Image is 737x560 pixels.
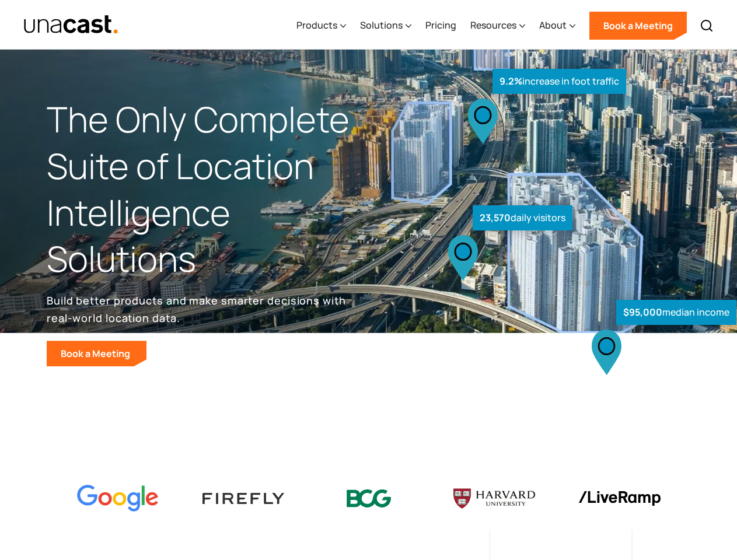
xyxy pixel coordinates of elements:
[700,19,714,33] img: Search icon
[539,18,567,32] div: About
[77,485,159,512] img: Google logo Color
[623,306,662,318] strong: $95,000
[328,482,410,515] img: BCG logo
[539,2,575,50] div: About
[425,2,456,50] a: Pricing
[296,2,346,50] div: Products
[500,75,522,87] strong: 9.2%
[453,485,535,513] img: Harvard U logo
[23,15,118,35] a: home
[296,18,337,32] div: Products
[493,69,626,94] div: increase in foot traffic
[579,491,661,506] img: liveramp logo
[589,12,687,40] a: Book a Meeting
[47,292,350,327] p: Build better products and make smarter decisions with real-world location data.
[360,18,403,32] div: Solutions
[473,205,572,230] div: daily visitors
[470,18,516,32] div: Resources
[616,300,736,325] div: median income
[47,341,146,366] a: Book a Meeting
[470,2,525,50] div: Resources
[23,15,118,35] img: Unacast text logo
[360,2,411,50] div: Solutions
[480,211,511,224] strong: 23,570
[202,493,284,504] img: Firefly Advertising logo
[47,96,369,282] h1: The Only Complete Suite of Location Intelligence Solutions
